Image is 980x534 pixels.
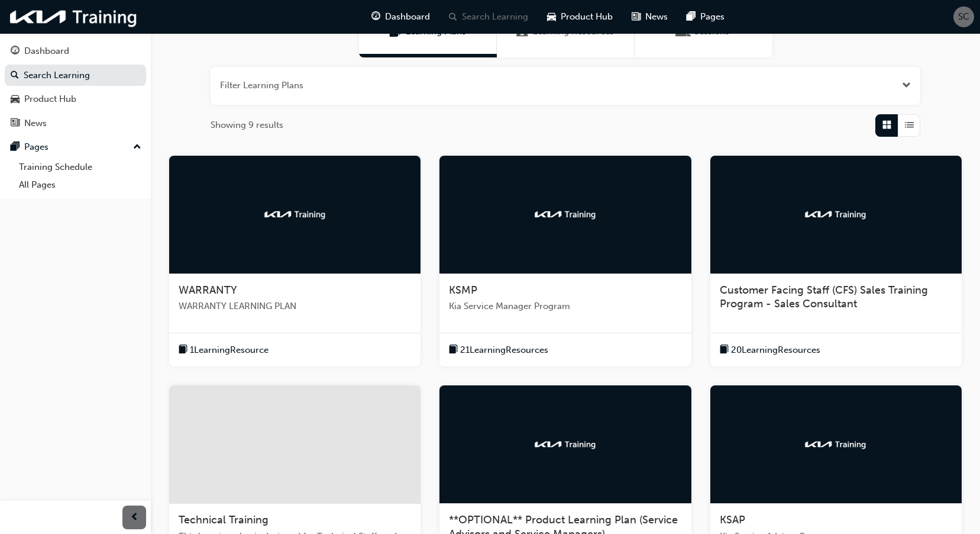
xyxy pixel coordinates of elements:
img: kia-training [6,5,142,29]
img: kia-training [263,208,328,220]
a: guage-iconDashboard [362,5,439,29]
span: KSAP [720,513,745,526]
a: kia-trainingKSMPKia Service Manager Programbook-icon21LearningResources [439,156,691,367]
img: kia-training [533,208,598,220]
span: News [645,10,668,24]
span: Showing 9 results [211,118,283,132]
span: WARRANTY [179,284,237,297]
button: book-icon1LearningResource [179,343,269,358]
span: Learning Plans [389,25,401,38]
span: prev-icon [130,510,139,525]
span: pages-icon [11,142,20,153]
span: guage-icon [371,9,380,24]
span: car-icon [11,94,20,105]
a: Search Learning [5,65,146,86]
a: News [5,112,146,134]
a: Training Schedule [14,158,146,176]
a: kia-trainingWARRANTYWARRANTY LEARNING PLANbook-icon1LearningResource [169,156,421,367]
a: Dashboard [5,40,146,62]
img: kia-training [803,208,868,220]
span: up-icon [133,140,141,155]
a: car-iconProduct Hub [538,5,622,29]
a: Product Hub [5,88,146,110]
div: News [24,117,47,130]
span: book-icon [179,343,187,358]
span: guage-icon [11,46,20,57]
div: Dashboard [24,44,69,58]
span: Technical Training [179,513,269,526]
span: Learning Resources [516,25,528,38]
span: SC [958,10,969,24]
button: Pages [5,136,146,158]
div: Pages [24,140,48,154]
img: kia-training [803,439,868,451]
span: List [905,118,914,132]
span: Kia Service Manager Program [449,300,681,313]
span: pages-icon [687,9,696,24]
span: Sessions [678,25,690,38]
span: 21 Learning Resources [460,343,548,357]
span: 1 Learning Resource [190,343,269,357]
a: pages-iconPages [677,5,734,29]
span: car-icon [547,9,556,24]
span: news-icon [632,9,641,24]
a: news-iconNews [622,5,677,29]
span: news-icon [11,118,20,129]
div: Product Hub [24,92,76,106]
span: Customer Facing Staff (CFS) Sales Training Program - Sales Consultant [720,284,928,311]
span: book-icon [449,343,458,358]
a: search-iconSearch Learning [439,5,538,29]
span: KSMP [449,284,477,297]
img: kia-training [533,439,598,451]
a: All Pages [14,176,146,194]
span: WARRANTY LEARNING PLAN [179,300,411,313]
span: 20 Learning Resources [731,343,820,357]
button: Open the filter [902,79,911,92]
span: Grid [882,118,891,132]
a: kia-trainingCustomer Facing Staff (CFS) Sales Training Program - Sales Consultantbook-icon20Learn... [710,156,962,367]
span: Product Hub [561,10,613,24]
button: SC [953,7,974,27]
button: book-icon20LearningResources [720,343,820,358]
button: DashboardSearch LearningProduct HubNews [5,38,146,136]
span: Pages [700,10,725,24]
span: Search Learning [462,10,528,24]
button: book-icon21LearningResources [449,343,548,358]
span: search-icon [449,9,457,24]
span: search-icon [11,70,19,81]
span: Dashboard [385,10,430,24]
span: book-icon [720,343,729,358]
